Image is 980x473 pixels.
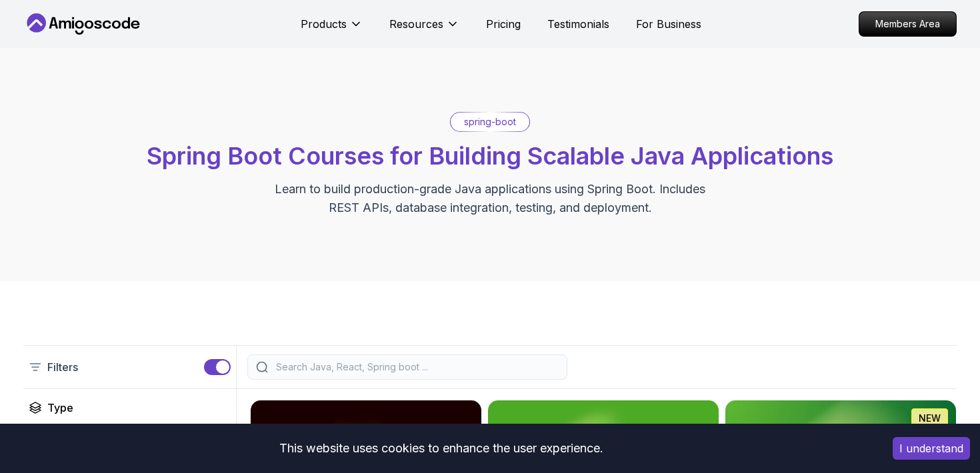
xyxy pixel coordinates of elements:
input: Search Java, React, Spring boot ... [273,360,559,374]
div: This website uses cookies to enhance the user experience. [10,434,873,463]
p: Products [301,16,347,32]
button: Products [301,16,363,43]
a: Members Area [859,11,957,37]
span: Spring Boot Courses for Building Scalable Java Applications [147,141,833,171]
p: Members Area [859,12,956,36]
a: For Business [636,16,701,32]
button: Accept cookies [893,437,970,460]
button: Resources [389,16,459,43]
a: Pricing [486,16,521,32]
h2: Type [47,400,73,416]
p: Learn to build production-grade Java applications using Spring Boot. Includes REST APIs, database... [266,180,714,217]
a: Testimonials [547,16,609,32]
p: Resources [389,16,443,32]
p: Filters [47,359,78,375]
p: NEW [919,412,941,425]
p: spring-boot [464,115,516,129]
